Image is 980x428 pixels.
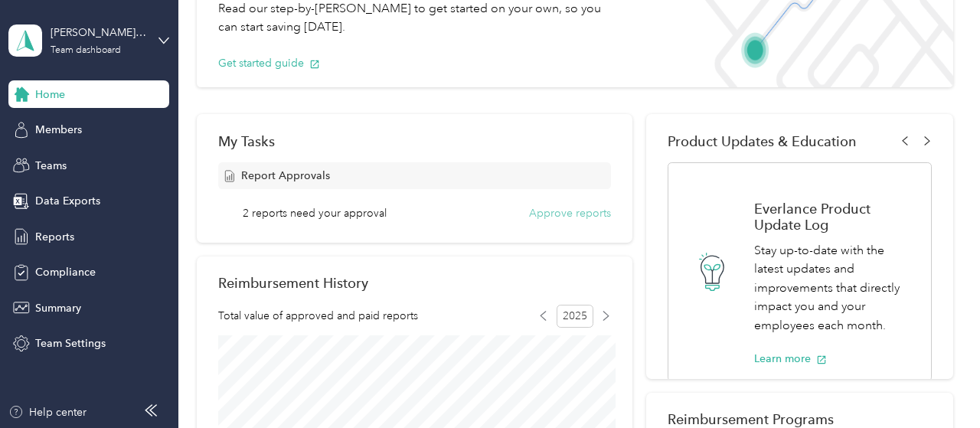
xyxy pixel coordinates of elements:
span: Data Exports [35,193,100,209]
span: Report Approvals [241,168,330,184]
h1: Everlance Product Update Log [754,201,916,233]
span: Total value of approved and paid reports [218,308,418,324]
span: 2 reports need your approval [243,205,387,221]
span: Teams [35,158,67,174]
div: [PERSON_NAME][EMAIL_ADDRESS][PERSON_NAME][DOMAIN_NAME] [51,25,146,41]
span: Members [35,122,82,138]
h2: Reimbursement Programs [668,411,933,427]
span: Summary [35,300,81,316]
button: Learn more [754,351,827,367]
button: Get started guide [218,55,320,71]
div: Team dashboard [51,46,121,55]
h2: Reimbursement History [218,275,368,291]
span: 2025 [557,305,593,328]
div: My Tasks [218,133,611,149]
iframe: Everlance-gr Chat Button Frame [894,342,980,428]
span: Home [35,87,65,103]
span: Team Settings [35,335,106,351]
span: Reports [35,229,74,245]
p: Stay up-to-date with the latest updates and improvements that directly impact you and your employ... [754,241,916,335]
button: Approve reports [529,205,611,221]
span: Product Updates & Education [668,133,857,149]
button: Help center [8,404,87,420]
span: Compliance [35,264,96,280]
